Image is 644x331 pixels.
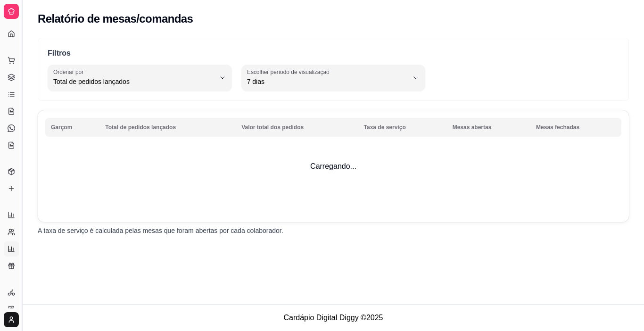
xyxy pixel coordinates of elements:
footer: Cardápio Digital Diggy © 2025 [23,304,644,331]
h2: Relatório de mesas/comandas [38,11,193,26]
td: Carregando... [38,110,629,222]
button: Escolher período de visualização7 dias [241,65,426,91]
label: Ordenar por [53,68,87,76]
label: Escolher período de visualização [247,68,332,76]
button: Ordenar porTotal de pedidos lançados [48,65,232,91]
span: 7 dias [247,77,409,86]
span: Total de pedidos lançados [53,77,215,86]
p: Filtros [48,48,619,59]
p: A taxa de serviço é calculada pelas mesas que foram abertas por cada colaborador. [38,226,629,235]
